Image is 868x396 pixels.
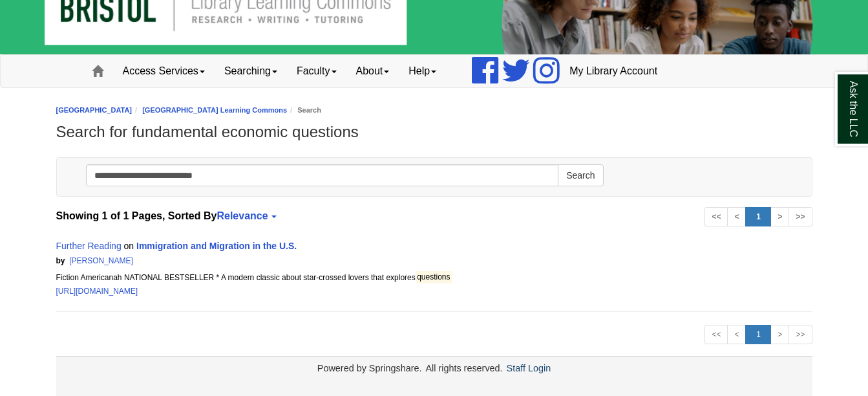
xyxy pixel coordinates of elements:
[727,325,746,344] a: <
[745,207,771,226] a: 1
[789,207,812,226] a: >>
[113,55,215,87] a: Access Services
[142,106,287,114] a: [GEOGRAPHIC_DATA] Learning Commons
[146,256,196,265] span: Search Score
[56,123,812,141] h1: Search for fundamental economic questions
[135,256,143,265] span: |
[346,55,399,87] a: About
[770,207,789,226] a: >
[217,210,274,221] a: Relevance
[704,325,728,344] a: <<
[727,207,746,226] a: <
[704,325,812,344] ul: Search Pagination
[69,256,133,265] a: [PERSON_NAME]
[135,256,211,265] span: 3.53
[56,207,812,225] strong: Showing 1 of 1 Pages, Sorted By
[416,271,452,283] mark: questions
[56,104,812,116] nav: breadcrumb
[507,363,551,373] a: Staff Login
[558,164,603,186] button: Search
[704,207,728,226] a: <<
[136,241,297,251] a: Immigration and Migration in the U.S.
[704,207,812,226] ul: Search Pagination
[560,55,667,87] a: My Library Account
[770,325,789,344] a: >
[56,287,138,296] a: [URL][DOMAIN_NAME]
[287,104,321,116] li: Search
[56,271,812,285] div: Fiction Americanah NATIONAL BESTSELLER * A modern classic about star-crossed lovers that explores
[745,325,771,344] a: 1
[56,106,132,114] a: [GEOGRAPHIC_DATA]
[789,325,812,344] a: >>
[56,256,65,265] span: by
[315,363,424,373] div: Powered by Springshare.
[124,241,134,251] span: on
[423,363,504,373] div: All rights reserved.
[399,55,446,87] a: Help
[56,241,122,251] a: Further Reading
[287,55,346,87] a: Faculty
[215,55,287,87] a: Searching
